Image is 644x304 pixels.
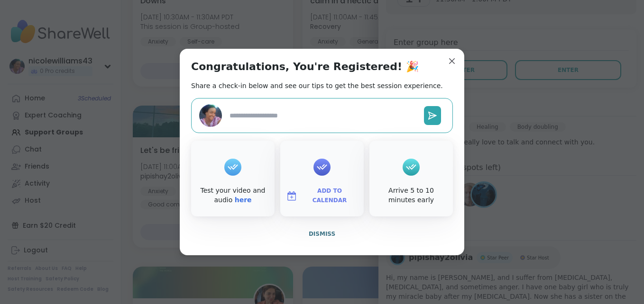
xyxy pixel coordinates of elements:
[235,196,252,204] a: here
[286,190,297,202] img: ShareWell Logomark
[199,104,222,127] img: nicolewilliams43
[309,231,335,237] span: Dismiss
[371,186,451,205] div: Arrive 5 to 10 minutes early
[191,81,443,90] h2: Share a check-in below and see our tips to get the best session experience.
[301,187,358,205] span: Add to Calendar
[193,186,273,205] div: Test your video and audio
[191,60,419,73] h1: Congratulations, You're Registered! 🎉
[191,224,453,244] button: Dismiss
[282,186,362,206] button: Add to Calendar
